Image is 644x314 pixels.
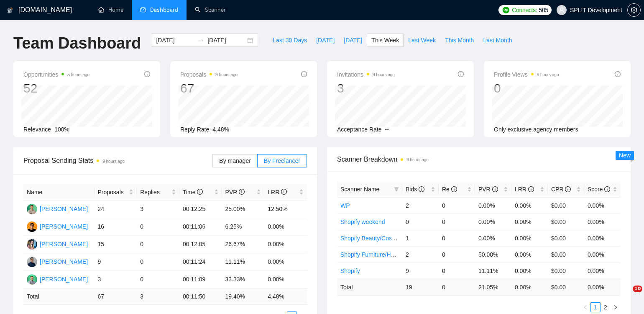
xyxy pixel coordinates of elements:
[601,303,610,312] a: 2
[613,305,618,310] span: right
[264,218,307,236] td: 0.00%
[219,157,250,164] span: By manager
[511,263,548,279] td: 0.00%
[475,279,511,295] td: 21.05 %
[475,263,511,279] td: 11.11%
[23,69,89,80] span: Opportunities
[67,72,89,77] time: 5 hours ago
[551,186,571,193] span: CPR
[475,197,511,214] td: 0.00%
[511,197,548,214] td: 0.00%
[439,263,475,279] td: 0
[264,288,307,305] td: 4.48 %
[179,201,222,218] td: 00:12:25
[406,186,424,193] span: Bids
[548,246,584,263] td: $0.00
[337,69,395,80] span: Invitations
[442,186,457,193] span: Re
[601,302,611,312] li: 2
[27,257,37,267] img: YN
[511,246,548,263] td: 0.00%
[180,80,238,96] div: 67
[439,246,475,263] td: 0
[40,222,88,231] div: [PERSON_NAME]
[458,71,464,77] span: info-circle
[27,239,37,250] img: AT
[40,239,88,249] div: [PERSON_NAME]
[195,6,226,13] a: searchScanner
[439,230,475,246] td: 0
[197,37,204,44] span: swap-right
[584,263,621,279] td: 0.00%
[40,275,88,284] div: [PERSON_NAME]
[439,214,475,230] td: 0
[584,214,621,230] td: 0.00%
[373,72,395,77] time: 9 hours ago
[137,288,179,305] td: 3
[611,302,621,312] li: Next Page
[439,279,475,295] td: 0
[628,7,640,13] span: setting
[604,186,610,192] span: info-circle
[385,126,389,133] span: --
[633,286,642,292] span: 10
[264,157,300,164] span: By Freelancer
[440,33,478,47] button: This Month
[95,236,137,253] td: 15
[475,246,511,263] td: 50.00%
[494,69,559,80] span: Profile Views
[511,214,548,230] td: 0.00%
[222,236,265,253] td: 26.67%
[273,36,307,45] span: Last 30 Days
[95,288,137,305] td: 67
[445,36,474,45] span: This Month
[439,197,475,214] td: 0
[144,71,150,77] span: info-circle
[197,37,204,44] span: to
[179,288,222,305] td: 00:11:50
[222,271,265,288] td: 33.33%
[27,204,37,214] img: IT
[27,205,88,212] a: IT[PERSON_NAME]
[98,188,128,197] span: Proposals
[339,33,367,47] button: [DATE]
[312,33,339,47] button: [DATE]
[222,201,265,218] td: 25.00%
[548,263,584,279] td: $0.00
[475,214,511,230] td: 0.00%
[137,201,179,218] td: 3
[340,268,360,274] a: Shopify
[492,186,498,192] span: info-circle
[95,271,137,288] td: 3
[23,184,95,201] th: Name
[27,240,88,247] a: AT[PERSON_NAME]
[611,302,621,312] button: right
[402,263,439,279] td: 9
[281,189,287,195] span: info-circle
[180,126,209,133] span: Reply Rate
[483,36,512,45] span: Last Month
[402,230,439,246] td: 1
[408,36,436,45] span: Last Week
[27,223,88,229] a: IP[PERSON_NAME]
[511,279,548,295] td: 0.00 %
[23,126,51,133] span: Relevance
[340,219,385,225] a: Shopify weekend
[340,202,350,209] a: WP
[95,184,137,201] th: Proposals
[140,7,146,13] span: dashboard
[627,3,641,17] button: setting
[494,80,559,96] div: 0
[548,279,584,295] td: $ 0.00
[225,189,245,196] span: PVR
[548,230,584,246] td: $0.00
[337,154,621,165] span: Scanner Breakdown
[580,302,590,312] li: Previous Page
[212,126,229,133] span: 4.48%
[512,5,537,15] span: Connects:
[337,80,395,96] div: 3
[222,253,265,271] td: 11.11%
[102,159,125,164] time: 9 hours ago
[23,155,212,166] span: Proposal Sending Stats
[588,186,610,193] span: Score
